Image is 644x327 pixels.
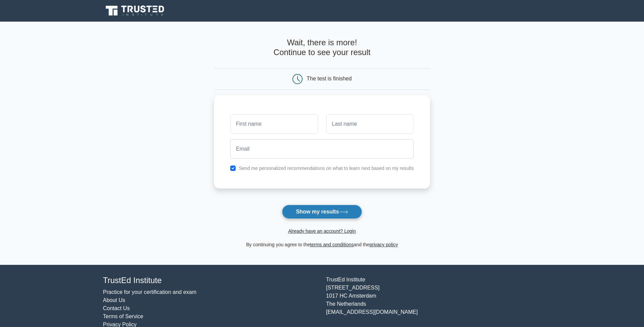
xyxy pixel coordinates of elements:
[103,305,130,311] a: Contact Us
[103,313,143,319] a: Terms of Service
[214,38,430,57] h4: Wait, there is more! Continue to see your result
[239,166,414,171] label: Send me personalized recommendations on what to learn next based on my results
[230,114,318,134] input: First name
[369,242,398,247] a: privacy policy
[282,205,362,219] button: Show my results
[288,228,356,234] a: Already have an account? Login
[326,114,414,134] input: Last name
[310,242,354,247] a: terms and conditions
[230,139,414,159] input: Email
[210,241,434,249] div: By continuing you agree to the and the
[307,76,352,81] div: The test is finished
[103,276,318,285] h4: TrustEd Institute
[103,289,197,295] a: Practice for your certification and exam
[103,297,125,303] a: About Us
